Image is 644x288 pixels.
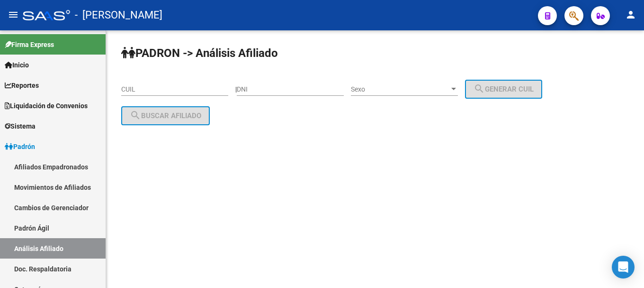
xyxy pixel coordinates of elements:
mat-icon: search [474,83,485,94]
div: Open Intercom Messenger [612,256,635,279]
mat-icon: person [625,9,636,20]
span: Padrón [5,141,35,152]
span: Firma Express [5,39,54,50]
strong: PADRON -> Análisis Afiliado [121,46,278,60]
span: Sexo [351,85,449,93]
span: Buscar afiliado [130,111,201,120]
span: Generar CUIL [474,85,534,93]
span: Liquidación de Convenios [5,101,88,111]
button: Buscar afiliado [121,106,210,125]
mat-icon: search [130,110,141,121]
button: Generar CUIL [465,80,542,99]
mat-icon: menu [8,9,19,20]
span: Reportes [5,80,39,91]
span: Inicio [5,60,29,70]
span: Sistema [5,121,36,131]
span: - [PERSON_NAME] [75,5,162,26]
div: | [235,85,549,93]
